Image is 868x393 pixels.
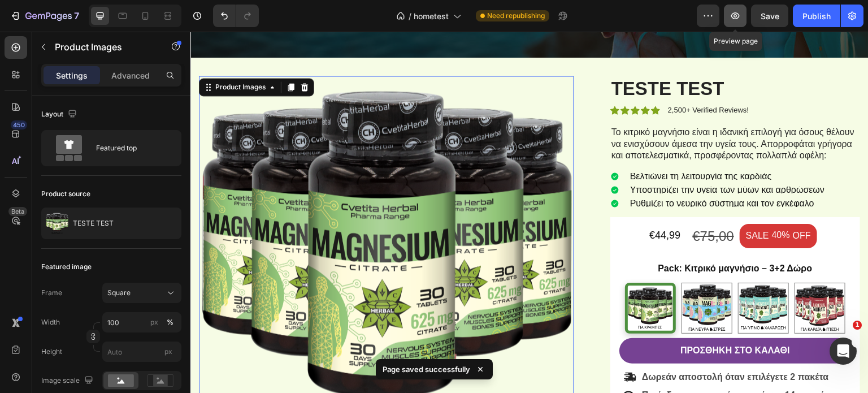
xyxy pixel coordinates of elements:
[751,5,788,27] button: Save
[453,196,496,211] div: €44,99
[8,207,27,216] div: Beta
[41,347,62,357] label: Height
[429,306,661,332] button: ΠΡΟΣΘΗΚΗ ΣΤΟ ΚΑΛΑΘΙ
[487,11,545,21] span: Need republishing
[501,195,545,214] div: €75,00
[41,373,96,388] div: Image scale
[111,70,150,81] p: Advanced
[440,170,634,174] p: Ρυθμίζει το νευρικό σύστημα και τον εγκέφαλο
[41,262,92,272] div: Featured image
[420,44,670,71] h1: TESTE TEST
[580,197,601,211] div: 40%
[478,74,558,83] a: 2,500+ Verified Reviews!
[102,283,181,303] button: Square
[761,11,779,21] span: Save
[452,358,641,370] p: Περίοδος επιστροφής χρημάτων 14 ημερών
[55,40,151,54] p: Product Images
[466,230,623,244] legend: Pack: Κιτρικό μαγνήσιο – 3+2 Δώρο
[96,135,165,161] div: Featured top
[164,347,172,356] span: px
[74,9,79,23] p: 7
[452,340,639,352] p: Δωρεάν αποστολή όταν επιλέγετε 2 πακέτα
[163,316,177,329] button: px
[73,219,114,227] p: TESTE TEST
[383,364,470,375] p: Page saved successfully
[41,288,62,298] label: Frame
[440,156,634,161] p: Υποστηρίζει την υγεία των μύων και αρθρώσεων
[150,317,158,327] div: px
[601,197,622,212] div: OFF
[107,288,131,298] span: Square
[409,10,411,22] span: /
[102,342,181,362] input: px
[56,70,88,81] p: Settings
[41,317,60,327] label: Width
[190,32,868,393] iframe: To enrich screen reader interactions, please activate Accessibility in Grammarly extension settings
[41,107,79,122] div: Layout
[41,189,90,199] div: Product source
[853,321,862,330] span: 1
[147,316,161,329] button: %
[802,10,831,22] div: Publish
[793,5,840,27] button: Publish
[167,317,173,327] div: %
[421,95,669,130] p: Το κιτρικό μαγνήσιο είναι η ιδανική επιλογή για όσους θέλουν να ενισχύσουν άμεσα την υγεία τους. ...
[213,5,259,27] div: Undo/Redo
[440,142,634,147] p: Βελτιώνει τη λειτουργία της καρδιάς
[102,312,181,332] input: px%
[554,197,580,212] div: SALE
[46,212,68,235] img: product feature img
[5,5,84,27] button: 7
[490,313,600,325] div: ΠΡΟΣΘΗΚΗ ΣΤΟ ΚΑΛΑΘΙ
[414,10,449,22] span: hometest
[830,338,857,365] iframe: Intercom live chat
[11,120,27,129] div: 450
